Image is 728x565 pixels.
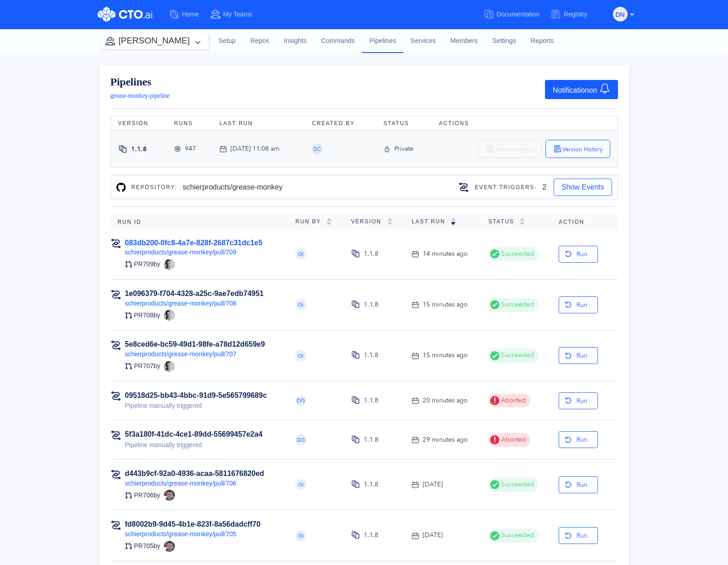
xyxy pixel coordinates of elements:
div: 1.1.8 [364,530,378,540]
button: Run [559,347,598,364]
a: Insights [277,29,314,53]
img: dniccum [164,361,175,372]
a: schierproducts/grease-monkey/pull/709 [125,248,236,256]
span: Succeeded [499,480,534,490]
img: private-icon.svg [383,145,391,153]
div: Private [394,144,414,154]
img: mattsplat [164,490,175,501]
button: DN [613,7,628,21]
img: dniccum [164,310,175,321]
div: 1.1.8 [364,249,378,259]
a: 09518d25-bb43-4bbc-91d9-5e565799689c [125,391,267,399]
span: Home [182,11,199,18]
div: 1.1.8 [364,350,378,360]
img: dniccum [164,259,175,270]
span: Last Run [412,218,451,225]
img: version-history.svg [553,144,562,153]
th: Status [376,116,432,131]
span: PR 708 by [134,311,161,320]
span: Succeeded [499,350,534,360]
button: Run [559,296,598,313]
a: schierproducts/grease-monkey/pull/708 [125,300,236,307]
div: 15 minutes ago [423,300,468,310]
div: schierproducts/grease-monkey [183,182,283,193]
div: Pipeline manually triggered [125,440,263,450]
a: Pipelines [362,29,403,53]
a: fd8002b9-9d45-4b1e-823f-8a56dadcff70 [125,520,261,528]
span: Status [488,218,519,225]
span: Run By [295,218,326,225]
span: SC [314,146,321,152]
a: Home [169,6,210,23]
th: Run ID [110,214,288,229]
div: 1.1.8 [364,480,378,490]
img: CTO.ai Logo [98,7,152,22]
img: sorting-empty.svg [326,218,332,225]
span: PR 706 by [134,491,161,500]
button: Notificationon [545,80,618,99]
th: Runs [167,116,212,131]
a: Services [403,29,443,53]
span: GI [298,302,304,307]
a: Settings [485,29,524,53]
th: Action [551,214,618,229]
span: grease-monkey-pipeline [110,92,170,99]
div: 1.1.8 [364,396,378,406]
th: Actions [432,116,618,131]
span: Version [351,218,387,225]
div: [DATE] 11:08 am [230,144,279,154]
div: Pipeline manually triggered [125,401,267,411]
a: 5f3a180f-41dc-4ce1-89dd-55699457e2a4 [125,430,263,438]
span: Aborted [499,396,526,406]
span: Aborted [499,435,526,445]
span: GI [298,533,304,539]
button: Run [559,246,598,263]
a: Members [443,29,485,53]
div: [DATE] [423,480,443,490]
button: Run [559,476,598,493]
div: 947 [185,144,196,154]
img: mattsplat [164,541,175,552]
a: Commands [314,29,362,53]
button: Run [559,431,598,448]
span: DN [615,7,624,22]
div: 14 minutes ago [423,249,468,259]
div: 29 minutes ago [423,435,468,445]
button: Run [559,527,598,544]
a: 083db200-0fc8-4a7e-828f-2687c31dc1e5 [125,239,263,247]
span: GI [298,353,304,359]
span: GI [298,251,304,257]
span: PR 707 by [134,362,161,370]
a: d443b9cf-92a0-4936-acaa-5811676820ed [125,470,264,477]
div: 15 minutes ago [423,350,468,360]
a: 5e8ced6e-bc59-49d1-98fe-a78d12d659e9 [125,340,265,348]
span: DG [297,437,305,443]
button: Run [559,392,598,409]
a: schierproducts/grease-monkey/pull/705 [125,530,236,538]
span: Succeeded [499,300,534,310]
span: 1.1.8 [131,145,147,153]
span: Succeeded [499,249,534,259]
img: sorting-empty.svg [387,218,393,225]
th: Version [110,116,167,131]
a: Pipelines [110,76,170,87]
div: Event triggers: [469,180,542,194]
div: 2 [542,182,546,193]
a: Registry [550,6,598,23]
span: My Teams [223,11,252,18]
a: schierproducts/grease-monkey/pull/707 [125,350,236,358]
div: 1.1.8 [364,435,378,445]
span: PR 709 by [134,260,161,269]
span: Registry [564,11,587,18]
a: Setup [211,29,243,53]
img: sorting-down.svg [450,218,456,225]
th: Created By [304,116,376,131]
a: 1e096379-f704-4328-a25c-9ae7edb74951 [125,290,264,297]
span: DG [297,398,305,403]
button: Show Events [554,179,612,196]
a: schierproducts/grease-monkey/pull/706 [125,480,236,487]
div: [DATE] [423,530,443,540]
img: sorting-empty.svg [519,218,525,225]
a: Repos [243,29,277,53]
a: Documentation [483,6,550,23]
